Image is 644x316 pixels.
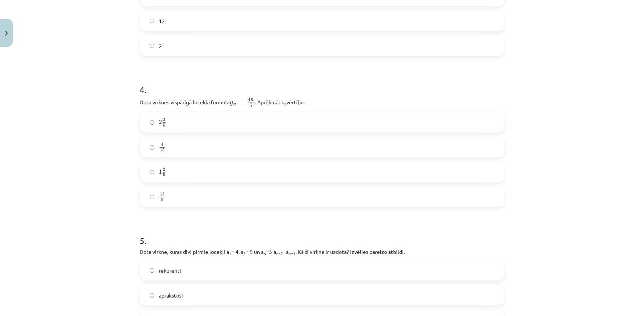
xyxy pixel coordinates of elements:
sub: 3 [284,101,286,107]
span: 4 [248,98,251,102]
sub: n [264,250,266,256]
h1: 4 . [140,71,504,95]
span: = [239,101,244,104]
input: 2 [150,44,155,49]
span: 15 [160,148,164,152]
span: 2 [159,42,162,50]
span: y [230,101,234,106]
span: 5 [161,198,163,202]
span: 2 [163,118,165,122]
p: Dota virknes vispārīgā locekļa formula . Aprēķināt 𝑦 vērtību. [140,97,504,108]
span: 12 [159,17,165,25]
span: aprakstoši [159,292,183,299]
span: 5 [163,124,165,127]
input: aprakstoši [150,293,155,298]
span: 2 [159,120,162,124]
span: n [251,99,254,102]
p: Dota virkne, kuras divi pirmie locekļi a = 4, a = 9 un a =3⋅a −a . Kā šī virkne ir uzdota? Izvēli... [140,248,504,256]
sub: n−1 [289,250,296,256]
sub: 1 [229,250,232,256]
input: rekurenti [150,268,155,273]
span: n [234,103,237,106]
img: icon-close-lesson-0947bae3869378f0d4975bcd49f059093ad1ed9edebbc8119c70593378902aed.svg [5,31,8,36]
input: 12 [150,19,155,24]
sub: n−2 [277,250,283,256]
span: 5 [249,104,252,107]
h1: 5 . [140,222,504,246]
span: rekurenti [159,267,181,275]
span: 4 [161,143,163,147]
sub: 2 [244,250,246,256]
span: 1 [159,169,162,174]
span: 13 [160,193,164,196]
span: 5 [163,173,165,177]
span: 2 [163,168,165,171]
